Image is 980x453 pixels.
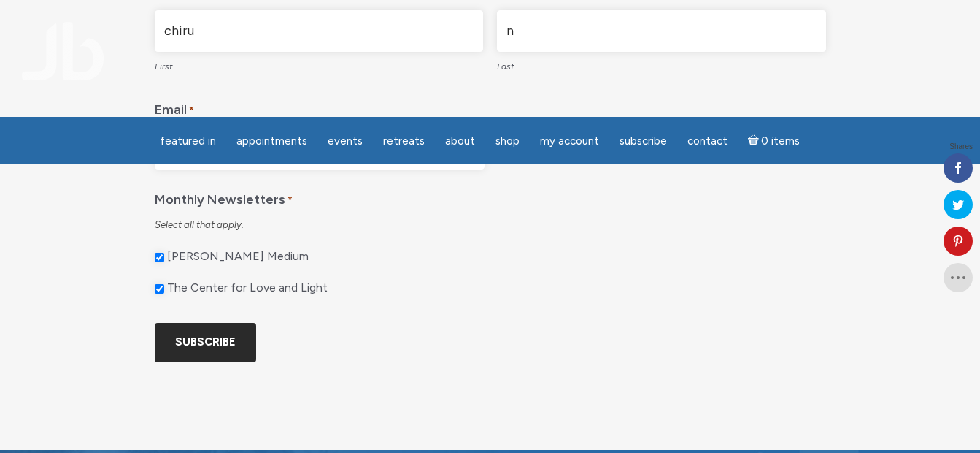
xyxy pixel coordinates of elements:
[167,249,309,264] label: [PERSON_NAME] Medium
[748,134,762,148] i: Cart
[531,127,608,156] a: My Account
[611,127,676,156] a: Subscribe
[319,127,371,156] a: Events
[167,281,328,296] label: The Center for Love and Light
[155,323,256,362] input: Subscribe
[487,127,528,156] a: Shop
[383,134,425,148] span: Retreats
[739,126,809,156] a: Cart0 items
[761,136,800,147] span: 0 items
[155,52,484,78] label: First
[328,134,363,148] span: Events
[436,127,484,156] a: About
[540,134,599,148] span: My Account
[445,134,475,148] span: About
[236,134,307,148] span: Appointments
[155,181,826,213] legend: Monthly Newsletters
[679,127,736,156] a: Contact
[155,91,194,123] label: Email
[949,143,973,151] span: Shares
[497,52,826,78] label: Last
[228,127,316,156] a: Appointments
[155,218,826,232] div: Select all that apply.
[22,22,104,80] img: Jamie Butler. The Everyday Medium
[687,134,728,148] span: Contact
[495,134,520,148] span: Shop
[160,134,216,148] span: featured in
[620,134,667,148] span: Subscribe
[374,127,433,156] a: Retreats
[151,127,225,156] a: featured in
